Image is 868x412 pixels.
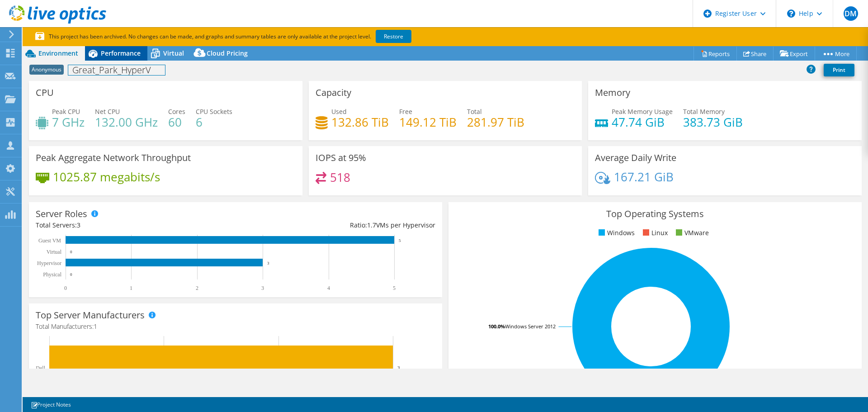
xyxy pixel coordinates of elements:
[47,249,62,255] text: Virtual
[24,399,77,410] a: Project Notes
[614,172,674,182] h4: 167.21 GiB
[397,365,400,370] text: 3
[467,107,482,116] span: Total
[787,9,795,18] svg: \n
[736,47,774,61] a: Share
[101,49,141,57] span: Performance
[505,323,556,330] tspan: Windows Server 2012
[130,285,132,291] text: 1
[399,238,401,243] text: 5
[316,153,366,163] h3: IOPS at 95%
[196,107,232,116] span: CPU Sockets
[641,228,668,238] li: Linux
[267,261,269,265] text: 3
[596,228,635,238] li: Windows
[815,47,857,61] a: More
[674,228,709,238] li: VMware
[36,365,45,371] text: Dell
[196,117,232,127] h4: 6
[77,221,80,229] span: 3
[236,220,435,230] div: Ratio: VMs per Hypervisor
[163,49,184,57] span: Virtual
[29,65,64,75] span: Anonymous
[36,209,87,219] h3: Server Roles
[43,271,61,278] text: Physical
[376,30,411,43] a: Restore
[331,107,347,116] span: Used
[844,6,858,21] span: DM
[399,117,457,127] h4: 149.12 TiB
[35,32,478,42] p: This project has been archived. No changes can be made, and graphs and summary tables are only av...
[773,47,815,61] a: Export
[52,117,85,127] h4: 7 GHz
[488,323,505,330] tspan: 100.0%
[399,107,412,116] span: Free
[467,117,524,127] h4: 281.97 TiB
[455,209,855,219] h3: Top Operating Systems
[37,260,61,266] text: Hypervisor
[64,285,67,291] text: 0
[38,237,61,244] text: Guest VM
[94,322,97,331] span: 1
[331,117,389,127] h4: 132.86 TiB
[316,88,351,98] h3: Capacity
[52,107,80,116] span: Peak CPU
[367,221,376,229] span: 1.7
[68,65,165,75] h1: Great_Park_HyperV
[95,117,158,127] h4: 132.00 GHz
[612,107,673,116] span: Peak Memory Usage
[261,285,264,291] text: 3
[683,117,743,127] h4: 383.73 GiB
[168,117,185,127] h4: 60
[168,107,185,116] span: Cores
[595,153,676,163] h3: Average Daily Write
[207,49,248,57] span: Cloud Pricing
[36,88,54,98] h3: CPU
[70,250,72,254] text: 0
[38,49,78,57] span: Environment
[595,88,630,98] h3: Memory
[36,322,435,331] h4: Total Manufacturers:
[53,172,160,182] h4: 1025.87 megabits/s
[36,153,191,163] h3: Peak Aggregate Network Throughput
[36,310,145,320] h3: Top Server Manufacturers
[70,272,72,277] text: 0
[36,220,236,230] div: Total Servers:
[196,285,198,291] text: 2
[612,117,673,127] h4: 47.74 GiB
[330,172,350,182] h4: 518
[327,285,330,291] text: 4
[393,285,396,291] text: 5
[683,107,725,116] span: Total Memory
[95,107,120,116] span: Net CPU
[693,47,737,61] a: Reports
[824,64,854,76] a: Print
